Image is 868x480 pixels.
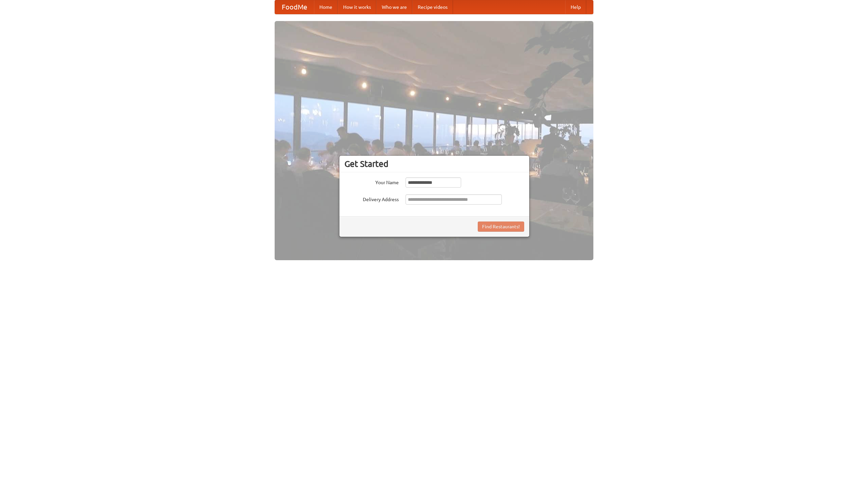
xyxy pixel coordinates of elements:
a: How it works [338,0,376,14]
h3: Get Started [344,159,524,169]
a: Recipe videos [412,0,453,14]
a: Help [565,0,586,14]
label: Delivery Address [344,194,399,203]
a: FoodMe [275,0,314,14]
a: Home [314,0,338,14]
a: Who we are [376,0,412,14]
button: Find Restaurants! [478,222,524,232]
label: Your Name [344,177,399,186]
